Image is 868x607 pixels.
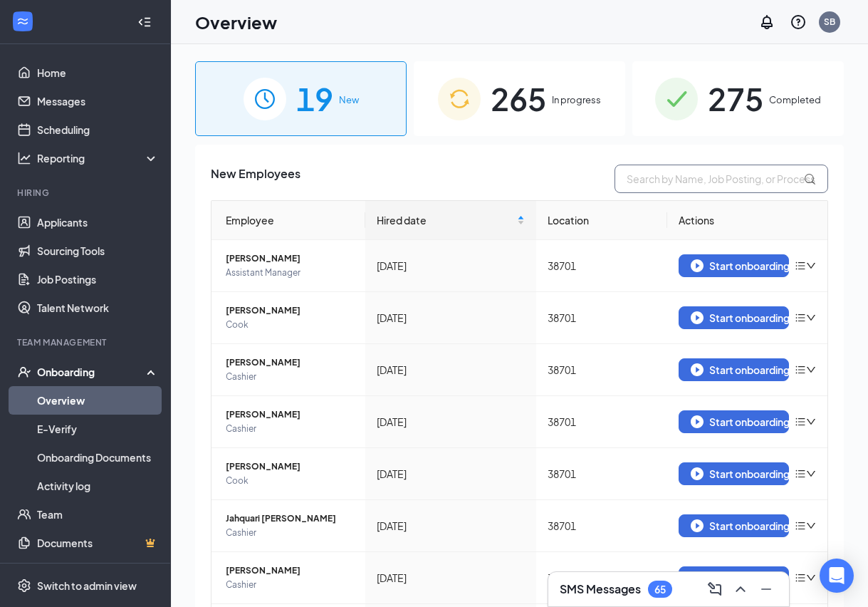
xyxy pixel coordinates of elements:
button: Minimize [755,578,778,601]
span: [PERSON_NAME] [226,408,354,422]
span: [PERSON_NAME] [226,564,354,578]
a: Talent Network [37,294,159,322]
a: Messages [37,87,159,115]
td: 38701 [536,396,667,448]
div: Start onboarding [691,259,777,272]
span: 275 [708,74,763,123]
div: Hiring [17,187,156,199]
span: bars [795,520,806,531]
span: [PERSON_NAME] [226,303,354,318]
button: Start onboarding [679,462,789,485]
div: SB [824,16,835,28]
div: [DATE] [377,466,525,482]
span: bars [795,416,806,427]
div: [DATE] [377,362,525,378]
span: Assistant Manager [226,266,354,280]
svg: UserCheck [17,365,31,379]
div: Start onboarding [691,519,777,532]
td: 38701 [536,292,667,344]
div: Reporting [37,151,160,165]
a: DocumentsCrown [37,529,159,557]
span: bars [795,312,806,323]
svg: QuestionInfo [790,14,807,31]
div: Start onboarding [691,311,777,324]
span: down [806,521,816,531]
svg: ComposeMessage [706,581,723,598]
a: Applicants [37,208,159,237]
span: Cashier [226,422,354,436]
span: down [806,573,816,583]
span: Completed [769,93,821,107]
h3: SMS Messages [560,581,641,597]
a: E-Verify [37,415,159,443]
button: Start onboarding [679,358,789,381]
span: [PERSON_NAME] [226,356,354,370]
span: Jahquari [PERSON_NAME] [226,512,354,526]
svg: Settings [17,579,31,593]
div: [DATE] [377,414,525,430]
span: Cashier [226,526,354,540]
div: [DATE] [377,258,525,274]
div: [DATE] [377,310,525,326]
div: Open Intercom Messenger [820,559,854,593]
span: down [806,261,816,271]
button: Start onboarding [679,514,789,537]
span: bars [795,260,806,271]
a: Sourcing Tools [37,237,159,265]
span: down [806,469,816,479]
a: Team [37,500,159,529]
span: New [339,93,359,107]
th: Actions [667,201,827,240]
input: Search by Name, Job Posting, or Process [615,165,828,193]
a: Onboarding Documents [37,443,159,472]
div: Start onboarding [691,415,777,428]
div: Team Management [17,336,156,348]
a: Job Postings [37,265,159,294]
div: Start onboarding [691,363,777,376]
th: Location [536,201,667,240]
span: down [806,313,816,323]
svg: Analysis [17,151,31,165]
svg: WorkstreamLogo [16,14,30,28]
span: bars [795,572,806,583]
svg: Notifications [758,14,775,31]
span: 19 [296,74,333,123]
div: Start onboarding [691,467,777,480]
span: Cook [226,474,354,488]
span: 265 [491,74,546,123]
span: New Employees [211,165,300,193]
button: Start onboarding [679,566,789,589]
svg: ChevronUp [732,581,749,598]
button: Start onboarding [679,410,789,433]
span: bars [795,468,806,479]
span: [PERSON_NAME] [226,460,354,474]
div: [DATE] [377,518,525,534]
span: down [806,365,816,375]
span: bars [795,364,806,375]
td: 38701 [536,240,667,292]
span: down [806,417,816,427]
span: Cashier [226,578,354,592]
a: Home [37,58,159,87]
span: In progress [552,93,601,107]
a: Activity log [37,472,159,500]
svg: Collapse [137,15,152,29]
td: 38701 [536,500,667,552]
span: Cook [226,318,354,332]
td: 38701 [536,344,667,396]
a: SurveysCrown [37,557,159,586]
button: ComposeMessage [704,578,726,601]
div: 65 [654,583,666,596]
button: Start onboarding [679,306,789,329]
div: [DATE] [377,570,525,586]
div: Switch to admin view [37,579,137,593]
th: Employee [211,201,365,240]
span: Hired date [377,212,514,228]
span: Cashier [226,370,354,384]
button: Start onboarding [679,254,789,277]
button: ChevronUp [729,578,752,601]
span: [PERSON_NAME] [226,251,354,266]
td: 38701 [536,552,667,604]
div: Onboarding [37,365,147,379]
a: Scheduling [37,115,159,144]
